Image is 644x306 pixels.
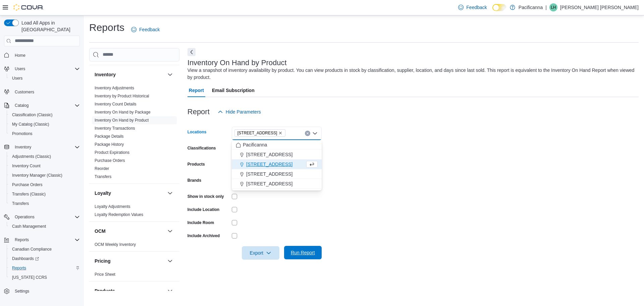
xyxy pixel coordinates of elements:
a: Customers [12,88,37,96]
span: Reorder [95,166,109,171]
span: Loyalty Adjustments [95,204,130,209]
span: Promotions [9,130,80,138]
span: Export [246,246,275,260]
span: LH [551,3,556,11]
button: Reports [1,235,83,245]
a: Inventory Transactions [95,126,135,131]
button: OCM [95,228,165,234]
span: My Catalog (Classic) [9,120,80,128]
button: Pacificanna [232,140,322,150]
span: Inventory Count [9,162,80,170]
a: Package History [95,142,124,147]
button: Transfers [7,199,83,208]
button: Run Report [284,246,322,259]
span: Users [12,65,80,73]
span: Home [12,51,80,59]
span: Reports [12,265,26,271]
span: Email Subscription [212,84,255,97]
label: Include Archived [187,233,220,238]
a: Inventory Manager (Classic) [9,171,65,179]
a: Reorder [95,166,109,171]
span: Classification (Classic) [9,111,80,119]
span: Pacificanna [243,141,267,148]
span: [US_STATE] CCRS [12,275,47,280]
h3: OCM [95,228,106,234]
span: Price Sheet [95,272,115,277]
a: Purchase Orders [95,158,125,163]
h3: Pricing [95,258,110,264]
span: Customers [15,89,34,95]
button: Export [242,246,279,260]
span: Classification (Classic) [12,112,53,118]
span: Inventory [12,143,80,151]
a: Inventory On Hand by Package [95,110,151,115]
button: Products [95,288,165,294]
button: [STREET_ADDRESS] [232,150,322,160]
input: Dark Mode [492,4,506,11]
span: Dashboards [9,255,80,263]
a: Loyalty Redemption Values [95,212,143,217]
span: Adjustments (Classic) [12,154,51,159]
h3: Inventory On Hand by Product [187,59,287,67]
p: Pacificanna [519,3,543,11]
a: Transfers [95,174,111,179]
button: Inventory Count [7,161,83,171]
div: OCM [89,241,179,251]
a: Transfers [9,200,32,208]
span: Settings [12,287,80,295]
button: Reports [12,236,32,244]
span: Canadian Compliance [9,245,80,253]
span: [STREET_ADDRESS] [246,180,292,187]
a: Package Details [95,134,124,139]
label: Brands [187,178,201,183]
button: Pricing [95,258,165,264]
button: [STREET_ADDRESS] [232,160,322,169]
h3: Products [95,288,115,294]
a: Price Sheet [95,272,115,277]
span: Purchase Orders [9,181,80,189]
a: Feedback [455,1,489,14]
h3: Loyalty [95,190,111,196]
a: Loyalty Adjustments [95,204,130,209]
button: Users [7,74,83,83]
a: Inventory Count Details [95,102,137,106]
h3: Inventory [95,71,116,78]
span: 1215 Main St. [234,129,286,137]
span: Load All Apps in [GEOGRAPHIC_DATA] [19,19,80,33]
h3: Report [187,108,210,116]
span: Catalog [15,103,29,108]
a: Canadian Compliance [9,245,54,253]
span: Purchase Orders [12,182,43,187]
span: Cash Management [9,222,80,230]
a: Dashboards [7,254,83,263]
span: Inventory Count Details [95,101,137,107]
button: Catalog [1,101,83,110]
button: My Catalog (Classic) [7,120,83,129]
p: [PERSON_NAME] [PERSON_NAME] [560,3,639,11]
a: Settings [12,287,32,295]
a: Reports [9,264,29,272]
label: Include Location [187,207,219,212]
span: Inventory [15,144,31,150]
div: Choose from the following options [232,140,322,189]
span: Feedback [139,26,160,33]
a: Inventory On Hand by Product [95,118,149,123]
span: Reports [15,237,29,243]
span: Inventory On Hand by Package [95,110,151,115]
button: Products [166,287,174,295]
span: Transfers (Classic) [9,190,80,198]
button: Inventory [1,142,83,152]
span: Purchase Orders [95,158,125,163]
button: Home [1,50,83,60]
h1: Reports [89,21,124,34]
span: Cash Management [12,224,46,229]
a: Adjustments (Classic) [9,152,54,161]
a: My Catalog (Classic) [9,120,52,128]
button: Catalog [12,101,31,110]
span: OCM Weekly Inventory [95,242,136,247]
div: Loyalty [89,203,179,221]
a: Dashboards [9,255,42,263]
span: Package History [95,142,124,147]
button: Transfers (Classic) [7,189,83,199]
